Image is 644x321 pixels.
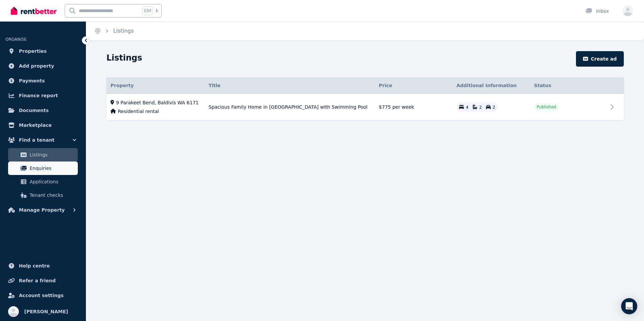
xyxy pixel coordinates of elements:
[19,262,50,270] span: Help centre
[8,175,78,188] a: Applications
[19,121,52,129] span: Marketplace
[19,291,64,299] span: Account settings
[118,108,159,115] span: Residential rental
[30,178,75,186] span: Applications
[5,37,27,42] span: ORGANISE
[5,74,80,87] a: Payments
[375,77,452,94] th: Price
[208,82,220,89] span: Title
[116,99,199,106] span: 9 Parakeet Bend, Baldivis WA 6171
[156,8,158,13] span: k
[19,62,54,70] span: Add property
[375,94,452,120] td: $775 per week
[106,52,142,63] h1: Listings
[621,298,637,314] div: Open Intercom Messenger
[8,188,78,202] a: Tenant checks
[19,206,65,214] span: Manage Property
[30,164,75,172] span: Enquiries
[8,162,78,175] a: Enquiries
[5,133,80,147] button: Find a tenant
[452,77,530,94] th: Additional Information
[24,308,68,316] span: [PERSON_NAME]
[5,104,80,117] a: Documents
[19,47,47,55] span: Properties
[30,151,75,159] span: Listings
[19,77,45,85] span: Payments
[479,105,482,110] span: 2
[5,89,80,102] a: Finance report
[142,6,153,15] span: Ctrl
[576,51,624,67] button: Create ad
[11,6,57,16] img: RentBetter
[113,27,134,35] span: Listings
[537,104,556,110] span: Published
[208,104,367,110] span: Spacious Family Home in [GEOGRAPHIC_DATA] with Swimming Pool
[5,289,80,302] a: Account settings
[19,92,58,100] span: Finance report
[493,105,495,110] span: 2
[5,118,80,132] a: Marketplace
[5,203,80,217] button: Manage Property
[8,148,78,162] a: Listings
[106,77,204,94] th: Property
[19,136,55,144] span: Find a tenant
[5,274,80,287] a: Refer a friend
[19,277,56,285] span: Refer a friend
[530,77,608,94] th: Status
[5,259,80,273] a: Help centre
[5,59,80,73] a: Add property
[585,8,609,14] div: Inbox
[466,105,469,110] span: 4
[5,44,80,58] a: Properties
[19,106,49,114] span: Documents
[86,22,142,40] nav: Breadcrumb
[30,191,75,199] span: Tenant checks
[106,94,624,120] tr: 9 Parakeet Bend, Baldivis WA 6171Residential rentalSpacious Family Home in [GEOGRAPHIC_DATA] with...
